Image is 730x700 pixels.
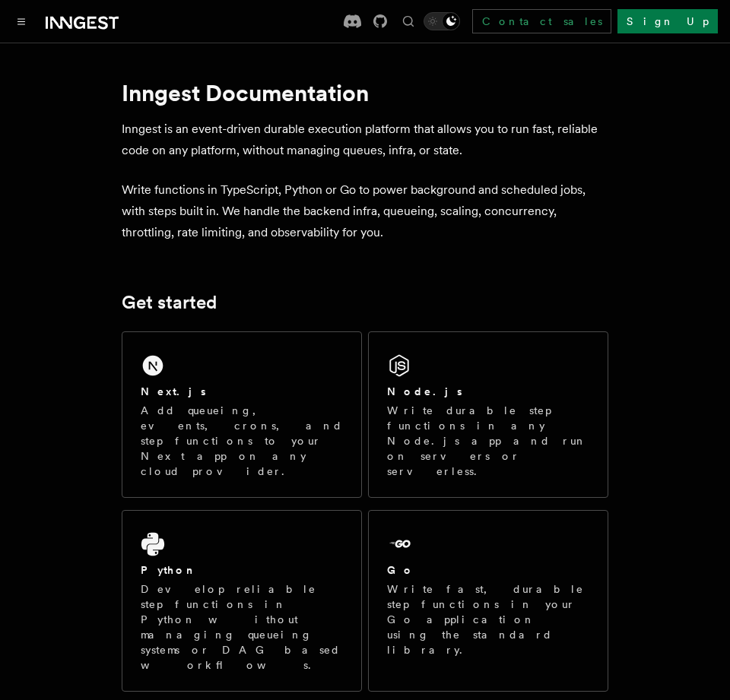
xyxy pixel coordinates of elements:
[387,403,589,479] p: Write durable step functions in any Node.js app and run on servers or serverless.
[368,331,608,498] a: Node.jsWrite durable step functions in any Node.js app and run on servers or serverless.
[141,384,206,399] h2: Next.js
[387,581,589,657] p: Write fast, durable step functions in your Go application using the standard library.
[472,9,611,33] a: Contact sales
[387,384,462,399] h2: Node.js
[122,119,608,161] p: Inngest is an event-driven durable execution platform that allows you to run fast, reliable code ...
[122,79,608,106] h1: Inngest Documentation
[141,581,343,673] p: Develop reliable step functions in Python without managing queueing systems or DAG based workflows.
[368,510,608,692] a: GoWrite fast, durable step functions in your Go application using the standard library.
[122,510,362,692] a: PythonDevelop reliable step functions in Python without managing queueing systems or DAG based wo...
[141,403,343,479] p: Add queueing, events, crons, and step functions to your Next app on any cloud provider.
[424,12,460,30] button: Toggle dark mode
[141,562,197,578] h2: Python
[399,12,417,30] button: Find something...
[122,331,362,498] a: Next.jsAdd queueing, events, crons, and step functions to your Next app on any cloud provider.
[617,9,718,33] a: Sign Up
[12,12,30,30] button: Toggle navigation
[122,179,608,243] p: Write functions in TypeScript, Python or Go to power background and scheduled jobs, with steps bu...
[122,292,217,313] a: Get started
[387,562,414,578] h2: Go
